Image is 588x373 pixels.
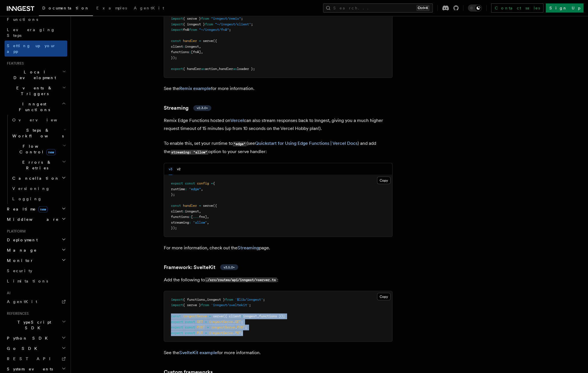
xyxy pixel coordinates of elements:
span: , [217,67,219,71]
span: , [199,45,201,49]
span: Monitor [5,258,34,263]
button: Middleware [5,214,67,224]
span: import [171,17,183,21]
span: ... [193,214,199,218]
span: ; [241,331,243,335]
span: , [201,187,203,191]
a: Vercel [230,118,244,123]
code: ./src/routes/api/inngest/+server.ts [205,277,277,282]
span: Inngest Functions [5,101,62,113]
span: System events [5,366,53,372]
span: = [207,325,209,329]
span: handler [183,39,197,43]
span: , [207,220,209,224]
span: ; [249,303,251,307]
span: . [233,331,235,335]
button: v2 [177,163,181,175]
span: , [201,50,203,54]
span: client [171,209,183,213]
span: = [205,331,207,335]
span: inngest } [207,297,225,301]
span: functions }); [259,314,285,318]
a: SvelteKit example [179,350,217,355]
span: ({ [213,203,217,207]
span: functions [171,214,189,218]
span: [fnA] [191,50,201,54]
span: { serve } [183,303,201,307]
span: , [257,314,259,318]
span: Examples [96,6,127,10]
span: [ [191,214,193,218]
button: Go SDK [5,343,67,354]
span: REST API [7,356,55,361]
a: Versioning [10,183,67,194]
span: fns] [199,214,207,218]
span: from [225,297,233,301]
span: Steps & Workflows [10,127,64,139]
span: "~/inngest/client" [215,22,251,26]
a: Your first Functions [5,9,67,25]
p: See the for more information. [164,348,392,356]
button: Flow Controlnew [10,141,67,157]
span: functions [171,50,189,54]
a: AgentKit [130,2,168,15]
span: export [171,181,183,185]
span: , [199,209,201,213]
span: const [171,314,181,318]
span: Features [5,61,24,66]
span: "inngest/remix" [211,17,241,21]
span: { serve } [183,17,201,21]
span: streaming [171,220,189,224]
span: serve [213,314,223,318]
span: export [171,320,183,324]
a: Documentation [39,2,93,16]
a: REST API [5,354,67,364]
p: Remix Edge Functions hosted on can also stream responses back to Inngest, giving you a much highe... [164,117,392,133]
span: ; [229,28,231,32]
span: : [183,209,185,213]
span: Security [7,268,32,273]
button: Cancellation [10,173,67,183]
a: Limitations [5,276,67,286]
button: Toggle dark mode [468,5,482,11]
span: Limitations [7,279,48,283]
span: Platform [5,229,26,234]
span: AgentKit [7,299,37,304]
span: Setting up your app [7,43,56,54]
span: import [171,28,183,32]
span: Logging [12,196,42,201]
a: AgentKit [5,296,67,307]
span: loader }; [237,67,255,71]
button: Events & Triggers [5,83,67,99]
code: "edge" [233,141,247,146]
button: Realtimenew [5,204,67,214]
span: handler [219,67,233,71]
span: Middleware [5,216,59,222]
span: , [207,214,209,218]
span: AI [5,291,11,295]
button: TypeScript SDK [5,317,67,333]
span: ; [245,325,247,329]
span: import [171,22,183,26]
span: = [209,314,211,318]
a: Remix example [179,86,211,91]
span: from [189,28,197,32]
span: import [171,297,183,301]
span: Leveraging Steps [7,27,55,38]
span: { [213,181,215,185]
kbd: Ctrl+K [416,5,429,11]
span: Go SDK [5,346,41,351]
span: ; [241,320,243,324]
a: Streaming [238,245,259,250]
span: const [185,320,195,324]
span: : [185,187,187,191]
span: from [201,17,209,21]
span: Errors & Retries [10,159,62,171]
span: const [185,325,195,329]
span: { functions [183,297,205,301]
button: Errors & Retries [10,157,67,173]
span: Local Development [5,69,62,81]
p: To enable this, set your runtime to (see ) and add the option to your serve handler: [164,139,392,156]
span: ({ client [223,314,241,318]
a: Sign Up [546,3,583,13]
